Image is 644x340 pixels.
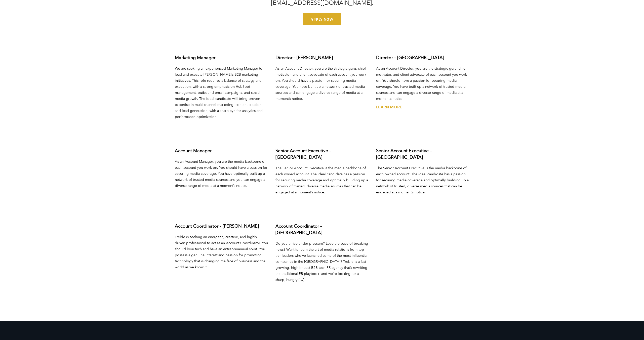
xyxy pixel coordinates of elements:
h3: Account Manager [175,148,268,154]
p: As an Account Manager, you are the media backbone of each account you work on. You should have a ... [175,159,268,189]
p: We are seeking an experienced Marketing Manager to lead and execute [PERSON_NAME]’s B2B marketing... [175,66,268,120]
a: Director – San Francisco [376,104,402,110]
p: Treble is seeking an energetic, creative, and highly driven professional to act as an Account Coo... [175,234,268,270]
h3: Marketing Manager [175,55,268,61]
h3: Director – [PERSON_NAME] [275,55,369,61]
p: The Senior Account Executive is the media backbone of each owned account. The ideal candidate has... [376,165,469,195]
h3: Director – [GEOGRAPHIC_DATA] [376,55,469,61]
a: Email us at jointheteam@treblepr.com [303,13,341,25]
h3: Account Coordinator – [PERSON_NAME] [175,223,268,230]
p: As an Account Director, you are the strategic guru, chief motivator, and client advocate of each ... [376,66,469,102]
p: The Senior Account Executive is the media backbone of each owned account. The ideal candidate has... [275,165,369,195]
h3: Account Coordinator – [GEOGRAPHIC_DATA] [275,223,369,236]
p: Do you thrive under pressure? Love the pace of breaking news? Want to learn the art of media rela... [275,241,369,283]
h3: Senior Account Executive – [GEOGRAPHIC_DATA] [376,148,469,161]
h3: Senior Account Executive – [GEOGRAPHIC_DATA] [275,148,369,161]
p: As an Account Director, you are the strategic guru, chief motivator, and client advocate of each ... [275,66,369,102]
